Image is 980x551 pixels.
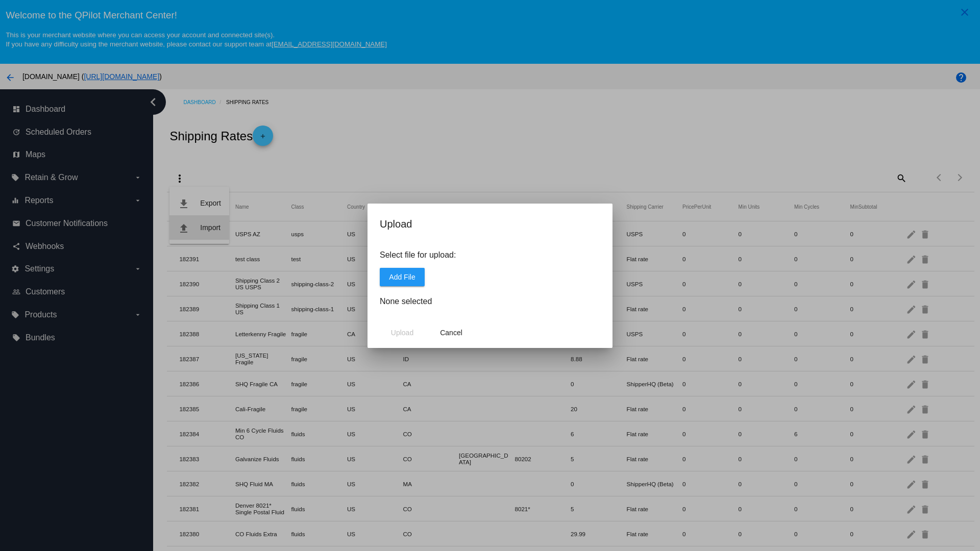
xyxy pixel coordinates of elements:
button: Add File [380,268,425,286]
span: Upload [391,328,413,336]
h4: None selected [380,297,600,306]
span: Cancel [440,328,462,336]
button: Close dialog [429,323,474,341]
button: Upload [380,323,425,341]
h2: Upload [380,216,600,232]
span: Add File [389,273,415,281]
p: Select file for upload: [380,251,600,260]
